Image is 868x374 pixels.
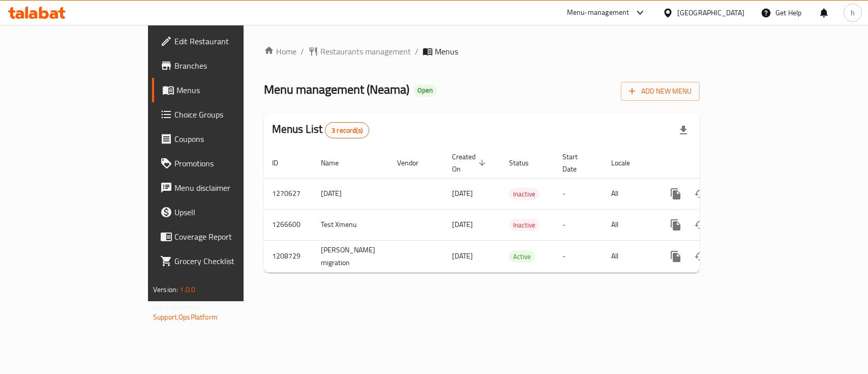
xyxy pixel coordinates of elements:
span: ID [272,157,291,169]
span: Inactive [509,219,540,231]
span: 1.0.0 [179,283,195,296]
span: Add New Menu [629,85,692,98]
div: Menu-management [567,7,630,19]
span: Branches [174,60,285,72]
span: [DATE] [452,249,473,263]
td: - [554,240,603,272]
a: Grocery Checklist [152,249,293,273]
a: Restaurants management [308,45,411,57]
span: Promotions [174,157,285,169]
span: Menus [176,84,285,96]
table: enhanced table [264,148,769,273]
span: Open [413,86,437,95]
button: more [664,213,688,237]
button: Change Status [688,182,712,206]
button: more [664,244,688,269]
span: Status [509,157,542,169]
span: Inactive [509,188,540,200]
span: Menu management ( Neama ) [264,78,409,101]
span: h [851,7,855,18]
span: 3 record(s) [325,126,369,135]
span: Vendor [397,157,432,169]
td: [DATE] [313,178,389,209]
nav: breadcrumb [264,45,700,57]
td: All [603,240,655,272]
span: Edit Restaurant [174,35,285,47]
td: All [603,209,655,240]
div: Open [413,84,437,97]
a: Promotions [152,151,293,176]
span: Grocery Checklist [174,255,285,267]
td: [PERSON_NAME] migration [313,240,389,272]
span: Upsell [174,206,285,218]
a: Menus [152,78,293,102]
span: Coverage Report [174,231,285,243]
a: Upsell [152,200,293,224]
span: [DATE] [452,187,473,200]
td: - [554,178,603,209]
span: Version: [153,283,178,296]
div: [GEOGRAPHIC_DATA] [677,7,744,18]
a: Coupons [152,127,293,151]
li: / [415,45,418,57]
th: Actions [655,148,769,179]
td: Test Xmenu [313,209,389,240]
span: Start Date [562,151,591,175]
span: Menu disclaimer [174,182,285,194]
a: Choice Groups [152,102,293,127]
span: Name [321,157,352,169]
div: Total records count [325,122,369,138]
a: Branches [152,53,293,78]
a: Support.OpsPlatform [153,310,218,324]
h2: Menus List [272,122,369,138]
span: Active [509,251,535,263]
td: All [603,178,655,209]
button: Change Status [688,213,712,237]
span: Locale [611,157,643,169]
span: Coupons [174,133,285,145]
span: Restaurants management [320,45,411,57]
span: Choice Groups [174,108,285,121]
a: Edit Restaurant [152,29,293,53]
span: [DATE] [452,218,473,231]
td: - [554,209,603,240]
li: / [301,45,304,57]
button: more [664,182,688,206]
span: Menus [435,45,458,57]
button: Add New Menu [621,82,700,101]
button: Change Status [688,244,712,269]
a: Coverage Report [152,224,293,249]
a: Menu disclaimer [152,176,293,200]
span: Created On [452,151,489,175]
div: Export file [671,118,696,142]
span: Get support on: [153,300,200,313]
